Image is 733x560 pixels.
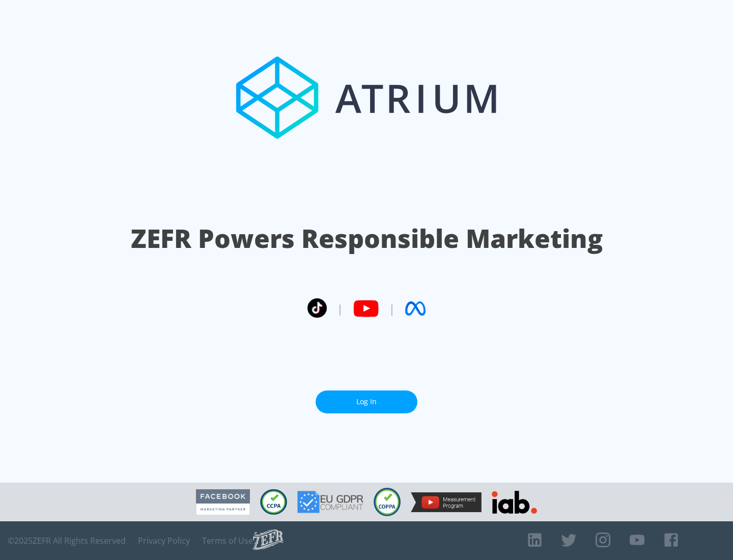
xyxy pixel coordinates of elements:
img: YouTube Measurement Program [411,492,482,512]
span: | [337,301,343,316]
img: COPPA Compliant [374,488,401,516]
img: IAB [492,491,537,514]
span: © 2025 ZEFR All Rights Reserved [8,536,126,546]
a: Log In [316,390,417,413]
span: | [389,301,395,316]
img: CCPA Compliant [260,489,287,515]
img: GDPR Compliant [297,491,363,513]
a: Terms of Use [202,536,253,546]
a: Privacy Policy [138,536,190,546]
img: Facebook Marketing Partner [196,489,250,515]
h1: ZEFR Powers Responsible Marketing [131,221,603,256]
